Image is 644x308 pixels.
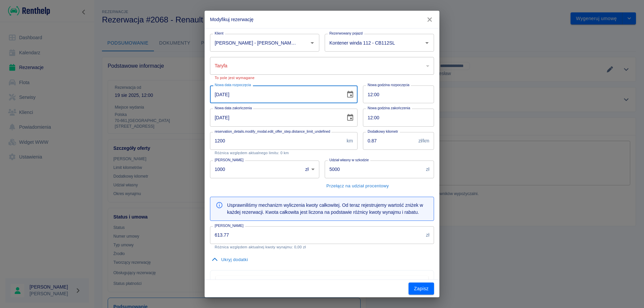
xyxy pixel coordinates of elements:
[215,106,252,111] label: Nowa data zakończenia
[215,76,429,80] p: To pole jest wymagane
[210,255,250,265] button: Ukryj dodatki
[210,226,423,244] input: Koszt całkowity rezerwacji
[215,129,330,134] label: reservation_details.modify_modal.edit_offer_step.distance_limit_undefined
[363,85,429,103] input: hh:mm
[205,11,439,28] h2: Modyfikuj rezerwację
[210,85,341,103] input: DD-MM-YYYY
[325,181,390,191] button: Przełącz na udział procentowy
[227,202,428,216] p: Usprawniliśmy mechanizm wyliczenia kwoty całkowitej. Od teraz rejestrujemy wartość zniżek w każde...
[368,82,410,87] label: Nowa godzina rozpoczęcia
[308,38,317,48] button: Otwórz
[343,111,357,124] button: Choose date, selected date is 20 sie 2025
[210,109,341,126] input: DD-MM-YYYY
[419,137,429,144] p: zł/km
[301,161,319,178] div: zł
[426,166,429,173] p: zł
[422,38,432,48] button: Otwórz
[215,31,223,36] label: Klient
[343,88,357,101] button: Choose date, selected date is 15 sie 2025
[215,223,244,228] label: [PERSON_NAME]
[215,158,244,163] label: [PERSON_NAME]
[215,245,429,249] p: Różnica względem aktualnej kwoty wynajmu: 0,00 zł
[215,82,251,87] label: Nowa data rozpoczęcia
[346,137,353,144] p: km
[426,232,429,239] p: zł
[409,283,434,295] button: Zapisz
[363,109,429,126] input: hh:mm
[215,151,353,155] p: Różnica względem aktualnego limitu: 0 km
[368,106,410,111] label: Nowa godzina zakończenia
[329,158,369,163] label: Udział własny w szkodzie
[368,129,398,134] label: Dodatkowy kilometr
[329,31,363,36] label: Rezerwowany pojazd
